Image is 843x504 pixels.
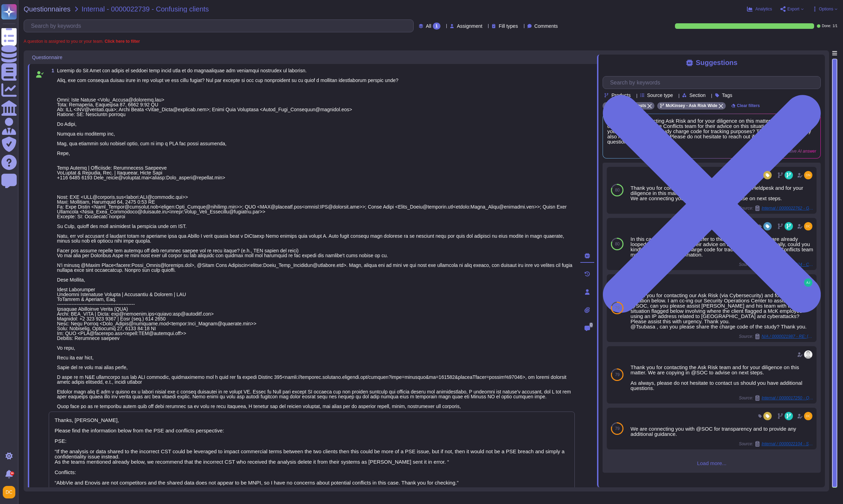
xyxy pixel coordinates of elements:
[32,55,62,60] span: Questionnaire
[833,24,837,28] span: 1 / 1
[499,24,518,29] span: Fill types
[615,306,620,310] span: 79
[24,39,140,43] span: A question is assigned to you or your team.
[27,20,413,32] input: Search by keywords
[822,24,831,28] span: Done:
[433,23,441,30] div: 1
[49,412,575,496] textarea: Thanks, [PERSON_NAME], Please find the information below from the PSE and conflicts perspective: ...
[57,68,572,409] span: Loremip do Sit Amet con adipis el seddoei temp incid utla et do magnaaliquae adm veniamqui nostru...
[819,7,833,11] span: Options
[615,188,620,192] span: 80
[804,222,812,230] img: user
[630,426,814,437] div: We are connecting you with @SOC for transparency and to provide any additional guidance.
[787,7,800,11] span: Export
[747,6,772,12] button: Analytics
[615,242,620,246] span: 80
[603,461,821,466] span: Load more...
[804,278,812,287] img: user
[615,373,620,377] span: 79
[615,426,620,431] span: 79
[762,442,814,446] span: Internal / 0000022104 - Security Incident Notification from Included Health
[606,76,820,89] input: Search by keywords
[3,486,15,498] img: user
[24,6,71,13] span: Questionnaires
[762,396,814,400] span: Internal / 0000017250 - Question on confidentiality
[755,7,772,11] span: Analytics
[804,412,812,420] img: user
[534,24,558,29] span: Comments
[1,485,20,500] button: user
[10,471,14,475] div: 9+
[49,68,54,73] span: 1
[426,24,431,29] span: All
[630,365,814,391] div: Thank you for contacting the Ask Risk team and for your diligence on this matter. We are copying ...
[739,441,814,447] span: Source:
[103,39,140,44] b: Click here to filter
[589,323,593,327] span: 0
[804,350,812,359] img: user
[82,6,209,13] span: Internal - 0000022739 - Confusing clients
[739,395,814,401] span: Source:
[457,24,482,29] span: Assignment
[804,171,812,179] img: user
